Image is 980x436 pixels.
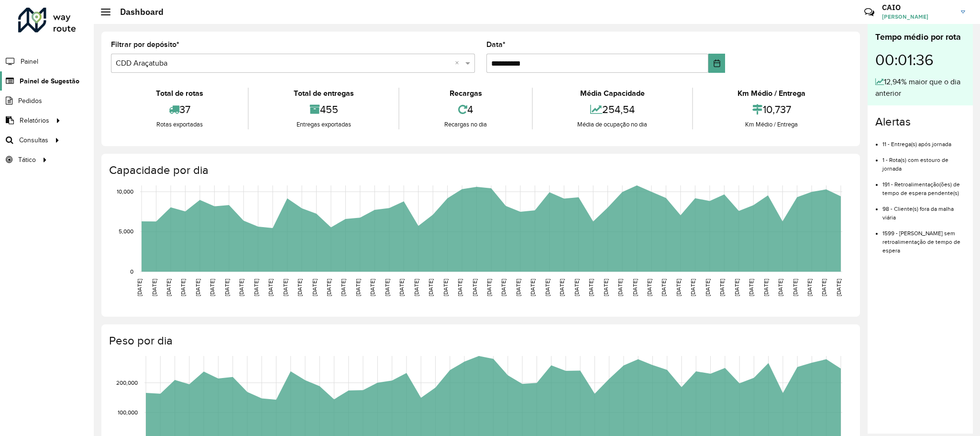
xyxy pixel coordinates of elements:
[326,279,332,296] text: [DATE]
[695,120,848,129] div: Km Médio / Entrega
[136,279,143,296] text: [DATE]
[486,279,492,296] text: [DATE]
[695,99,848,120] div: 10,737
[529,279,536,296] text: [DATE]
[535,99,690,120] div: 254,54
[719,279,725,296] text: [DATE]
[20,115,49,126] span: Relatórios
[109,163,850,177] h4: Capacidade por dia
[282,279,288,296] text: [DATE]
[859,2,880,23] a: Contato Rápido
[457,279,463,296] text: [DATE]
[882,222,965,255] li: 1599 - [PERSON_NAME] sem retroalimentação de tempo de espera
[695,88,848,99] div: Km Médio / Entrega
[109,334,850,348] h4: Peso por dia
[224,279,230,296] text: [DATE]
[165,279,172,296] text: [DATE]
[20,76,79,86] span: Painel de Sugestão
[402,120,529,129] div: Recargas no dia
[369,279,375,296] text: [DATE]
[18,96,42,106] span: Pedidos
[486,39,506,50] label: Data
[455,57,463,69] span: Clear all
[384,279,390,296] text: [DATE]
[398,279,405,296] text: [DATE]
[882,197,965,222] li: 98 - Cliente(s) fora da malha viária
[821,279,827,296] text: [DATE]
[355,279,361,296] text: [DATE]
[340,279,346,296] text: [DATE]
[110,7,164,17] h2: Dashboard
[118,409,138,415] text: 100,000
[617,279,623,296] text: [DATE]
[705,279,711,296] text: [DATE]
[882,3,954,12] h3: CAIO
[413,279,419,296] text: [DATE]
[500,279,507,296] text: [DATE]
[734,279,740,296] text: [DATE]
[515,279,521,296] text: [DATE]
[267,279,274,296] text: [DATE]
[777,279,783,296] text: [DATE]
[535,120,690,129] div: Média de ocupação no dia
[253,279,259,296] text: [DATE]
[875,31,965,44] div: Tempo médio por rota
[882,149,965,173] li: 1 - Rota(s) com estouro de jornada
[238,279,244,296] text: [DATE]
[111,39,179,50] label: Filtrar por depósito
[748,279,754,296] text: [DATE]
[209,279,215,296] text: [DATE]
[113,120,245,129] div: Rotas exportadas
[116,379,138,386] text: 200,000
[180,279,186,296] text: [DATE]
[588,279,594,296] text: [DATE]
[882,173,965,197] li: 191 - Retroalimentação(ões) de tempo de espera pendente(s)
[792,279,798,296] text: [DATE]
[806,279,813,296] text: [DATE]
[402,99,529,120] div: 4
[559,279,565,296] text: [DATE]
[875,76,965,99] div: 12,94% maior que o dia anterior
[19,135,48,145] span: Consultas
[119,229,133,235] text: 5,000
[875,44,965,76] div: 00:01:36
[661,279,667,296] text: [DATE]
[311,279,318,296] text: [DATE]
[151,279,157,296] text: [DATE]
[646,279,652,296] text: [DATE]
[251,88,396,99] div: Total de entregas
[251,99,396,120] div: 455
[130,268,133,275] text: 0
[113,88,245,99] div: Total de rotas
[251,120,396,129] div: Entregas exportadas
[882,12,954,21] span: [PERSON_NAME]
[544,279,551,296] text: [DATE]
[18,155,36,165] span: Tático
[675,279,682,296] text: [DATE]
[117,188,133,195] text: 10,000
[297,279,303,296] text: [DATE]
[442,279,449,296] text: [DATE]
[603,279,609,296] text: [DATE]
[836,279,842,296] text: [DATE]
[428,279,434,296] text: [DATE]
[21,57,38,67] span: Painel
[113,99,245,120] div: 37
[535,88,690,99] div: Média Capacidade
[882,133,965,149] li: 11 - Entrega(s) após jornada
[708,54,725,73] button: Choose Date
[690,279,696,296] text: [DATE]
[472,279,478,296] text: [DATE]
[875,115,965,129] h4: Alertas
[632,279,638,296] text: [DATE]
[195,279,201,296] text: [DATE]
[763,279,769,296] text: [DATE]
[402,88,529,99] div: Recargas
[573,279,580,296] text: [DATE]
